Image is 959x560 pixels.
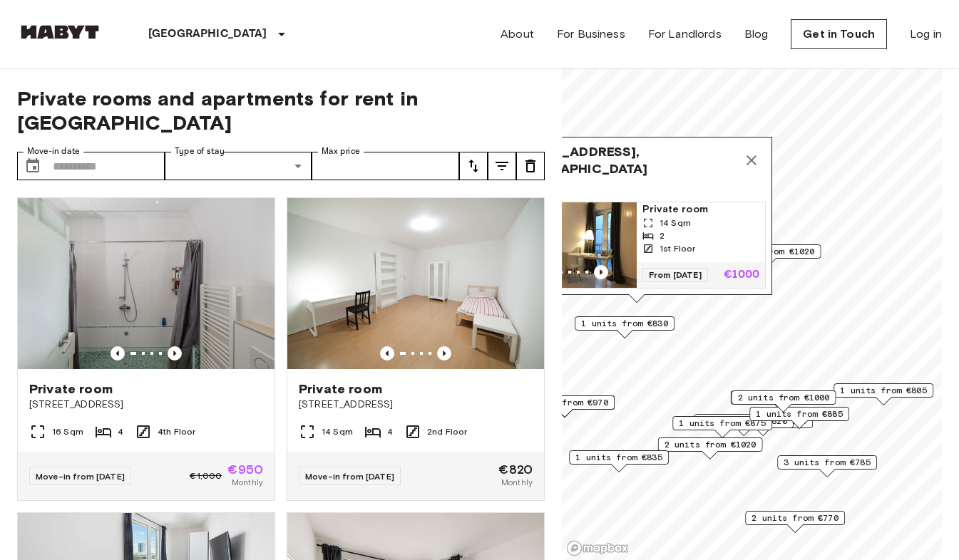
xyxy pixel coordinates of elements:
[575,451,662,464] span: 1 units from €835
[749,407,849,429] div: Map marker
[501,137,772,303] div: Map marker
[427,425,467,438] span: 2nd Floor
[305,471,394,482] span: Move-in from [DATE]
[660,242,695,255] span: 1st Floor
[516,152,545,180] button: tune
[168,346,182,361] button: Previous image
[665,438,757,451] span: 2 units from €1020
[557,26,625,43] a: For Business
[322,425,353,438] span: 14 Sqm
[642,202,759,217] span: Private room
[18,198,275,369] img: Marketing picture of unit DE-02-009-001-04HF
[521,396,608,409] span: 1 units from €970
[29,398,263,412] span: [STREET_ADDRESS]
[488,152,516,180] button: tune
[158,425,195,438] span: 4th Floor
[679,417,766,430] span: 1 units from €875
[287,198,544,369] img: Marketing picture of unit DE-02-020-04M
[660,217,691,229] span: 14 Sqm
[227,463,263,476] span: €950
[118,425,123,438] span: 4
[731,390,836,413] div: Map marker
[694,414,794,436] div: Map marker
[148,26,267,43] p: [GEOGRAPHIC_DATA]
[508,202,766,289] a: Marketing picture of unit DE-02-002-003-02HFPrevious imagePrevious imagePrivate room14 Sqm21st Fl...
[756,408,843,420] span: 1 units from €885
[287,197,545,501] a: Marketing picture of unit DE-02-020-04MPrevious imagePrevious imagePrivate room[STREET_ADDRESS]14...
[834,383,933,405] div: Map marker
[501,26,534,43] a: About
[745,511,845,533] div: Map marker
[498,463,533,476] span: €820
[723,245,815,258] span: 1 units from €1020
[581,317,668,330] span: 1 units from €830
[380,346,394,361] button: Previous image
[594,265,608,279] button: Previous image
[672,416,772,438] div: Map marker
[36,471,125,482] span: Move-in from [DATE]
[566,540,629,556] a: Mapbox logo
[52,425,83,438] span: 16 Sqm
[569,450,669,472] div: Map marker
[459,152,488,180] button: tune
[387,425,393,438] span: 4
[29,380,113,398] span: Private room
[660,229,665,242] span: 2
[752,512,839,524] span: 2 units from €770
[17,86,545,135] span: Private rooms and apartments for rent in [GEOGRAPHIC_DATA]
[658,437,763,460] div: Map marker
[744,26,769,43] a: Blog
[717,244,821,266] div: Map marker
[508,143,737,177] span: [STREET_ADDRESS], [GEOGRAPHIC_DATA]
[437,346,451,361] button: Previous image
[19,152,47,180] button: Choose date
[648,26,722,43] a: For Landlords
[910,26,942,43] a: Log in
[27,145,80,157] label: Move-in date
[232,476,263,489] span: Monthly
[17,25,103,39] img: Habyt
[508,183,766,196] span: 1 units
[299,398,533,412] span: [STREET_ADDRESS]
[111,346,125,361] button: Previous image
[840,384,927,397] span: 1 units from €805
[322,145,360,157] label: Max price
[732,390,836,413] div: Map marker
[724,269,759,281] p: €1000
[700,415,787,427] span: 2 units from €820
[791,19,887,49] a: Get in Touch
[508,202,637,288] img: Marketing picture of unit DE-02-002-003-02HF
[575,316,675,338] div: Map marker
[515,395,615,418] div: Map marker
[17,197,275,501] a: Marketing picture of unit DE-02-009-001-04HFPrevious imagePrevious imagePrivate room[STREET_ADDRE...
[175,145,225,157] label: Type of stay
[190,470,222,482] span: €1,000
[642,268,708,282] span: From [DATE]
[784,456,871,469] span: 3 units from €785
[777,455,877,477] div: Map marker
[299,380,382,398] span: Private room
[501,476,533,489] span: Monthly
[738,391,830,404] span: 2 units from €1000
